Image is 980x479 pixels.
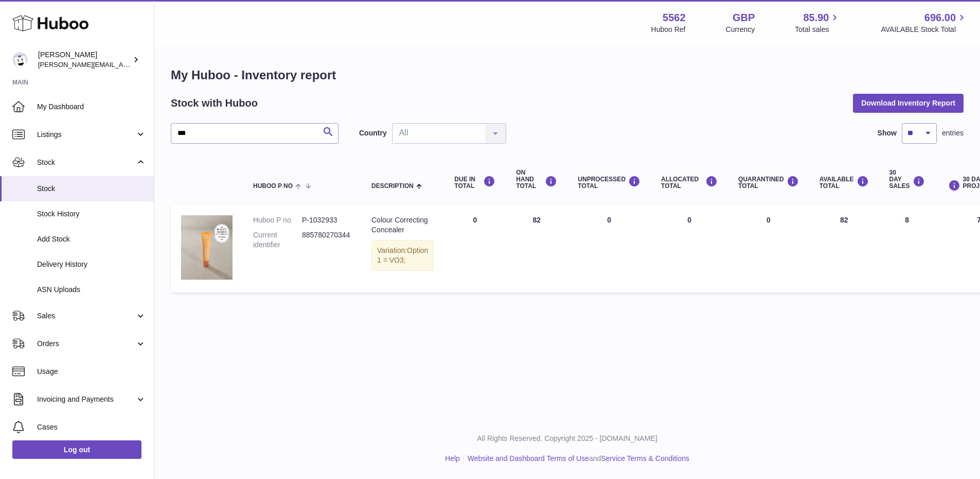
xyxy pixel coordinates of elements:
[37,422,146,432] span: Cases
[889,169,925,190] div: 30 DAY SALES
[767,216,771,224] span: 0
[819,176,869,190] div: AVAILABLE Total
[516,169,557,190] div: ON HAND Total
[733,11,755,25] strong: GBP
[253,215,302,225] dt: Huboo P no
[37,395,135,404] span: Invoicing and Payments
[171,67,964,83] h1: My Huboo - Inventory report
[253,230,302,250] dt: Current identifier
[38,60,206,69] span: [PERSON_NAME][EMAIL_ADDRESS][DOMAIN_NAME]
[924,11,956,25] span: 696.00
[663,11,686,25] strong: 5562
[37,184,146,194] span: Stock
[464,454,689,464] li: and
[302,215,351,225] dd: P-1032933
[37,130,135,140] span: Listings
[12,440,141,459] a: Log out
[879,205,935,292] td: 8
[371,183,414,190] span: Description
[651,205,728,292] td: 0
[171,96,258,110] h2: Stock with Huboo
[809,205,879,292] td: 82
[567,205,651,292] td: 0
[795,11,841,35] a: 85.90 Total sales
[468,454,589,463] a: Website and Dashboard Terms of Use
[37,158,135,167] span: Stock
[726,25,755,35] div: Currency
[878,128,897,138] label: Show
[37,209,146,219] span: Stock History
[377,246,428,264] span: Option 1 = VO3;
[38,50,131,70] div: [PERSON_NAME]
[578,176,640,190] div: UNPROCESSED Total
[795,25,841,35] span: Total sales
[661,176,718,190] div: ALLOCATED Total
[359,128,387,138] label: Country
[37,339,135,349] span: Orders
[601,454,689,463] a: Service Terms & Conditions
[163,434,972,443] p: All Rights Reserved. Copyright 2025 - [DOMAIN_NAME]
[803,11,829,25] span: 85.90
[942,128,964,138] span: entries
[881,25,968,35] span: AVAILABLE Stock Total
[37,234,146,244] span: Add Stock
[37,102,146,112] span: My Dashboard
[445,454,460,463] a: Help
[371,215,434,235] div: Colour Correcting Concealer
[37,260,146,269] span: Delivery History
[253,183,293,190] span: Huboo P no
[853,94,964,112] button: Download Inventory Report
[371,240,434,271] div: Variation:
[738,176,799,190] div: QUARANTINED Total
[181,215,233,280] img: product image
[651,25,686,35] div: Huboo Ref
[444,205,506,292] td: 0
[302,230,351,250] dd: 885780270344
[506,205,567,292] td: 82
[454,176,495,190] div: DUE IN TOTAL
[881,11,968,35] a: 696.00 AVAILABLE Stock Total
[37,285,146,295] span: ASN Uploads
[37,311,135,321] span: Sales
[12,52,28,67] img: ketan@vasanticosmetics.com
[37,367,146,377] span: Usage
